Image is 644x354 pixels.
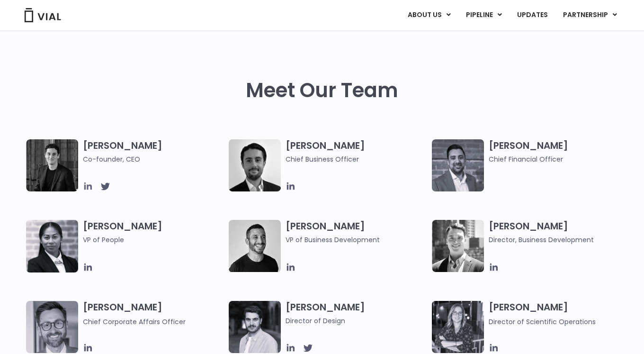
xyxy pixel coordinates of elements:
[26,301,78,353] img: Paolo-M
[229,220,281,272] img: A black and white photo of a man smiling.
[83,139,224,164] h3: [PERSON_NAME]
[555,7,625,23] a: PARTNERSHIPMenu Toggle
[229,301,281,353] img: Headshot of smiling man named Albert
[286,301,427,326] h3: [PERSON_NAME]
[286,235,427,245] span: VP of Business Development
[432,139,484,191] img: Headshot of smiling man named Samir
[26,220,78,272] img: Catie
[489,317,596,327] span: Director of Scientific Operations
[286,316,427,326] span: Director of Design
[400,7,458,23] a: ABOUT USMenu Toggle
[489,139,630,164] h3: [PERSON_NAME]
[510,7,555,23] a: UPDATES
[83,220,224,259] h3: [PERSON_NAME]
[83,154,224,164] span: Co-founder, CEO
[83,235,224,245] span: VP of People
[286,220,427,245] h3: [PERSON_NAME]
[286,154,427,164] span: Chief Business Officer
[489,301,630,327] h3: [PERSON_NAME]
[24,8,62,22] img: Vial Logo
[229,139,281,191] img: A black and white photo of a man in a suit holding a vial.
[83,301,224,327] h3: [PERSON_NAME]
[489,220,630,245] h3: [PERSON_NAME]
[246,79,398,102] h2: Meet Our Team
[432,220,484,272] img: A black and white photo of a smiling man in a suit at ARVO 2023.
[432,301,484,353] img: Headshot of smiling woman named Sarah
[489,154,630,164] span: Chief Financial Officer
[286,139,427,164] h3: [PERSON_NAME]
[26,139,78,191] img: A black and white photo of a man in a suit attending a Summit.
[458,7,509,23] a: PIPELINEMenu Toggle
[489,235,630,245] span: Director, Business Development
[83,317,186,327] span: Chief Corporate Affairs Officer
